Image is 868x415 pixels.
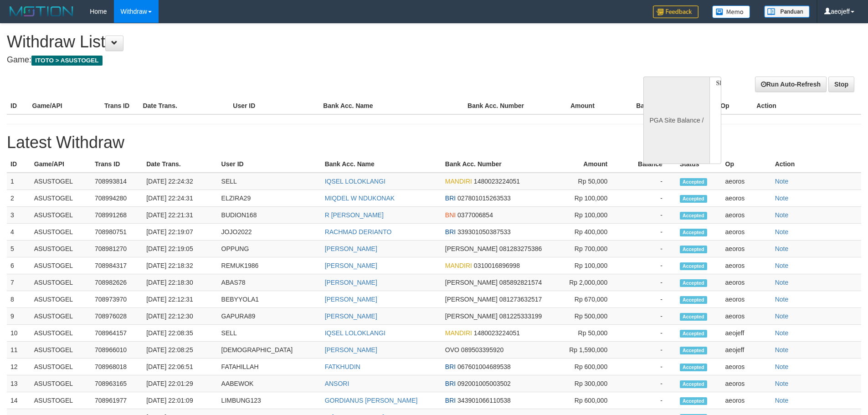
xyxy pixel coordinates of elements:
th: Bank Acc. Name [319,97,464,114]
td: 7 [7,274,31,291]
td: AABEWOK [218,375,321,392]
img: Button%20Memo.svg [712,5,750,18]
td: [DATE] 22:24:31 [143,190,217,207]
span: [PERSON_NAME] [445,296,498,303]
a: Note [775,262,789,269]
td: - [621,241,676,257]
span: Accepted [680,347,707,354]
td: 12 [7,359,31,375]
td: Rp 100,000 [556,190,621,207]
td: SELL [218,325,321,342]
td: 708991268 [91,207,143,224]
td: 708976028 [91,308,143,325]
h1: Withdraw List [7,33,570,51]
span: Accepted [680,246,707,253]
td: 1 [7,173,31,190]
a: Note [775,313,789,320]
td: Rp 300,000 [556,375,621,392]
td: aeoros [722,274,771,291]
td: - [621,342,676,359]
td: aeoros [722,375,771,392]
td: aeoros [722,224,771,241]
td: - [621,207,676,224]
td: - [621,257,676,274]
td: 3 [7,207,31,224]
td: ASUSTOGEL [31,359,91,375]
img: MOTION_logo.png [7,5,76,18]
td: SELL [218,173,321,190]
td: ASUSTOGEL [31,291,91,308]
td: 708980751 [91,224,143,241]
td: aeojeff [722,325,771,342]
td: 708964157 [91,325,143,342]
th: Op [722,156,771,173]
td: aeoros [722,190,771,207]
td: aeoros [722,392,771,409]
td: 10 [7,325,31,342]
td: 4 [7,224,31,241]
td: ASUSTOGEL [31,274,91,291]
td: ASUSTOGEL [31,392,91,409]
td: 708961977 [91,392,143,409]
span: MANDIRI [445,329,472,337]
span: Accepted [680,229,707,236]
td: [DEMOGRAPHIC_DATA] [218,342,321,359]
span: 339301050387533 [457,228,511,236]
td: Rp 500,000 [556,308,621,325]
td: [DATE] 22:21:31 [143,207,217,224]
span: Accepted [680,296,707,304]
a: Note [775,296,789,303]
th: Action [753,97,861,114]
span: BNI [445,211,456,219]
td: 13 [7,375,31,392]
a: R [PERSON_NAME] [325,211,384,219]
td: [DATE] 22:08:35 [143,325,217,342]
img: Feedback.jpg [653,5,699,18]
td: FATAHILLAH [218,359,321,375]
a: [PERSON_NAME] [325,296,377,303]
a: Note [775,380,789,387]
a: [PERSON_NAME] [325,346,377,354]
th: User ID [218,156,321,173]
img: panduan.png [764,5,810,18]
a: Note [775,329,789,337]
td: - [621,308,676,325]
td: ASUSTOGEL [31,375,91,392]
td: [DATE] 22:24:32 [143,173,217,190]
a: Note [775,363,789,370]
th: Action [771,156,861,173]
span: BRI [445,195,456,202]
td: [DATE] 22:18:32 [143,257,217,274]
td: aeoros [722,291,771,308]
span: 027801015263533 [457,195,511,202]
td: LIMBUNG123 [218,392,321,409]
th: Bank Acc. Number [442,156,556,173]
td: 11 [7,342,31,359]
th: ID [7,156,31,173]
td: 708973970 [91,291,143,308]
span: Accepted [680,262,707,270]
a: Run Auto-Refresh [755,77,827,92]
th: Date Trans. [143,156,217,173]
td: ASUSTOGEL [31,342,91,359]
a: RACHMAD DERIANTO [325,228,392,236]
td: - [621,274,676,291]
td: 708984317 [91,257,143,274]
th: Game/API [29,97,101,114]
span: Accepted [680,330,707,338]
td: 708993814 [91,173,143,190]
span: 1480023224051 [474,329,520,337]
td: 6 [7,257,31,274]
span: BRI [445,363,456,370]
span: 343901066110538 [457,397,511,404]
span: 081283275386 [499,245,542,252]
td: Rp 600,000 [556,359,621,375]
td: 708982626 [91,274,143,291]
td: - [621,375,676,392]
th: Amount [536,97,608,114]
td: Rp 100,000 [556,257,621,274]
td: Rp 100,000 [556,207,621,224]
span: Accepted [680,212,707,220]
th: Bank Acc. Name [321,156,442,173]
span: [PERSON_NAME] [445,313,498,320]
